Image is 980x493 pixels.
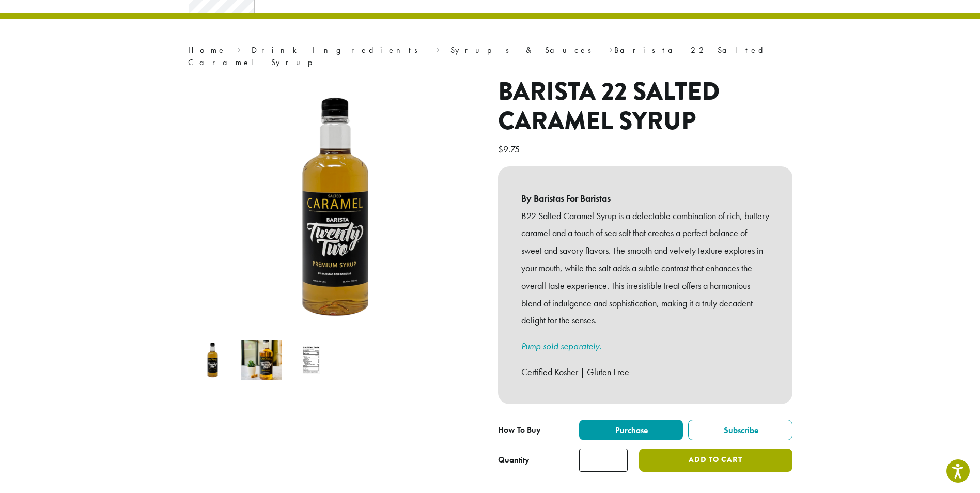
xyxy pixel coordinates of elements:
span: How To Buy [498,424,541,435]
button: Add to cart [639,449,792,472]
bdi: 9.75 [498,143,522,155]
img: B22 Salted Caramel Syrup [192,340,233,380]
span: › [609,40,613,56]
b: By Baristas For Baristas [521,190,769,207]
a: Syrups & Sauces [450,44,598,55]
span: › [436,40,440,56]
input: Product quantity [579,449,628,472]
div: Quantity [498,454,530,466]
nav: Breadcrumb [188,44,792,69]
span: Purchase [614,425,648,436]
img: Barista 22 Salted Caramel Syrup - Image 3 [290,340,331,380]
a: Home [188,44,226,55]
span: › [237,40,241,56]
span: Subscribe [722,425,758,436]
p: Certified Kosher | Gluten Free [521,363,769,381]
img: Barista 22 Salted Caramel Syrup - Image 2 [241,340,282,380]
p: B22 Salted Caramel Syrup is a delectable combination of rich, buttery caramel and a touch of sea ... [521,207,769,330]
h1: Barista 22 Salted Caramel Syrup [498,77,792,136]
a: Drink Ingredients [252,44,425,55]
a: Pump sold separately. [521,340,601,352]
span: $ [498,143,503,155]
